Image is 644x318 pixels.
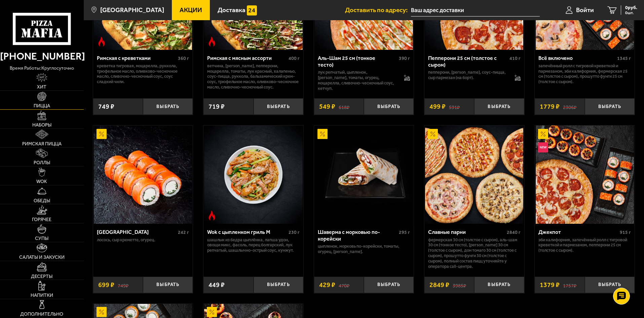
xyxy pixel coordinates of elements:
[428,129,438,139] img: Акционный
[143,98,193,115] button: Выбрать
[31,293,53,298] span: Напитки
[620,229,631,235] span: 915 г
[538,63,631,85] p: Запечённый ролл с тигровой креветкой и пармезаном, Эби Калифорния, Фермерская 25 см (толстое с сы...
[34,199,50,203] span: Обеды
[538,55,615,61] div: Всё включено
[317,129,328,139] img: Акционный
[97,37,107,47] img: Острое блюдо
[97,129,107,139] img: Акционный
[453,282,466,288] s: 3985 ₽
[207,55,287,61] div: Римская с мясным ассорти
[98,282,114,288] span: 699 ₽
[207,307,217,317] img: Акционный
[364,277,414,293] button: Выбрать
[315,126,413,224] img: Шаверма с морковью по-корейски
[207,63,300,90] p: ветчина, [PERSON_NAME], пепперони, моцарелла, томаты, лук красный, халапеньо, соус-пицца, руккола...
[364,98,414,115] button: Выбрать
[209,103,225,110] span: 719 ₽
[339,103,349,110] s: 618 ₽
[97,229,177,235] div: [GEOGRAPHIC_DATA]
[203,126,303,224] a: Острое блюдоWok с цыпленком гриль M
[424,126,524,224] a: АкционныйСлавные парни
[563,103,576,110] s: 2306 ₽
[428,229,505,235] div: Славные парни
[474,277,524,293] button: Выбрать
[207,229,287,235] div: Wok с цыпленком гриль M
[318,229,397,242] div: Шаверма с морковью по-корейски
[625,11,637,15] span: 0 шт.
[345,7,411,13] span: Доставить по адресу:
[339,282,349,288] s: 470 ₽
[425,126,523,224] img: Славные парни
[94,126,192,224] img: Филадельфия
[538,237,631,253] p: Эби Калифорния, Запечённый ролл с тигровой креветкой и пармезаном, Пепперони 25 см (толстое с сыр...
[318,70,397,91] p: лук репчатый, цыпленок, [PERSON_NAME], томаты, огурец, моцарелла, сливочно-чесночный соус, кетчуп.
[254,98,303,115] button: Выбрать
[411,4,540,16] input: Ваш адрес доставки
[35,236,48,241] span: Супы
[319,282,335,288] span: 429 ₽
[97,55,177,61] div: Римская с креветками
[428,55,508,68] div: Пепперони 25 см (толстое с сыром)
[538,129,548,139] img: Акционный
[204,126,302,224] img: Wok с цыпленком гриль M
[32,123,51,128] span: Наборы
[314,126,414,224] a: АкционныйШаверма с морковью по-корейски
[22,142,62,146] span: Римская пицца
[399,56,410,61] span: 390 г
[576,7,594,13] span: Войти
[429,103,446,110] span: 499 ₽
[37,85,46,90] span: Хит
[509,56,521,61] span: 410 г
[207,237,300,253] p: шашлык из бедра цыплёнка, лапша удон, овощи микс, фасоль, перец болгарский, лук репчатый, шашлычн...
[319,103,335,110] span: 549 ₽
[536,126,634,224] img: Джекпот
[32,217,51,222] span: Горячее
[97,237,189,243] p: лосось, Сыр креметте, огурец.
[585,98,635,115] button: Выбрать
[289,229,300,235] span: 230 г
[585,277,635,293] button: Выбрать
[207,37,217,47] img: Острое блюдо
[538,229,618,235] div: Джекпот
[540,282,560,288] span: 1379 ₽
[428,237,521,270] p: Фермерская 30 см (толстое с сыром), Аль-Шам 30 см (тонкое тесто), [PERSON_NAME] 30 см (толстое с ...
[143,277,193,293] button: Выбрать
[474,98,524,115] button: Выбрать
[429,282,449,288] span: 2849 ₽
[247,5,257,15] img: 15daf4d41897b9f0e9f617042186c801.svg
[19,255,65,260] span: Салаты и закуски
[540,103,560,110] span: 1779 ₽
[563,282,576,288] s: 1757 ₽
[209,282,225,288] span: 449 ₽
[97,307,107,317] img: Акционный
[100,7,164,13] span: [GEOGRAPHIC_DATA]
[318,244,410,254] p: цыпленок, морковь по-корейски, томаты, огурец, [PERSON_NAME].
[178,229,189,235] span: 242 г
[289,56,300,61] span: 400 г
[98,103,114,110] span: 749 ₽
[254,277,303,293] button: Выбрать
[20,312,63,317] span: Дополнительно
[97,63,189,85] p: креветка тигровая, моцарелла, руккола, трюфельное масло, оливково-чесночное масло, сливочно-чесно...
[449,103,460,110] s: 591 ₽
[34,104,50,108] span: Пицца
[318,55,397,68] div: Аль-Шам 25 см (тонкое тесто)
[180,7,202,13] span: Акции
[207,211,217,221] img: Острое блюдо
[218,7,245,13] span: Доставка
[34,161,50,165] span: Роллы
[178,56,189,61] span: 360 г
[36,179,47,184] span: WOK
[617,56,631,61] span: 1345 г
[535,126,635,224] a: АкционныйНовинкаДжекпот
[625,5,637,10] span: 0 руб.
[399,229,410,235] span: 295 г
[93,126,193,224] a: АкционныйФиладельфия
[428,70,508,80] p: пепперони, [PERSON_NAME], соус-пицца, сыр пармезан (на борт).
[118,282,128,288] s: 749 ₽
[538,142,548,152] img: Новинка
[507,229,521,235] span: 2840 г
[31,274,52,279] span: Десерты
